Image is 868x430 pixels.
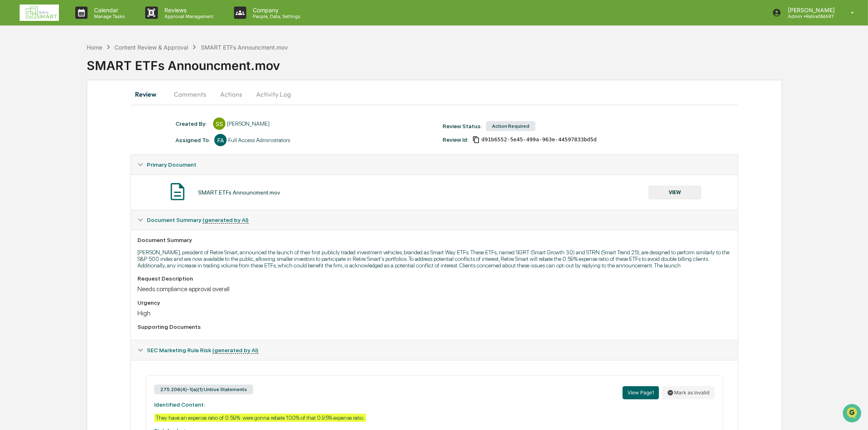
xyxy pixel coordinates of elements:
div: Action Required [486,121,535,131]
div: Document Summary [137,237,731,243]
button: Comments [167,84,213,104]
div: Request Description [137,275,731,282]
span: Preclearance [16,103,53,111]
button: Activity Log [250,84,297,104]
div: FA [214,134,227,146]
div: Created By: ‎ ‎ [175,120,209,127]
div: Document Summary (generated by AI) [131,230,738,340]
div: Needs compliance approval overall [137,285,731,293]
strong: Identified Content: [154,401,205,408]
div: Review Id: [443,136,468,143]
div: Full Access Administrators [228,137,290,143]
span: Primary Document [147,161,196,168]
a: 🔎Data Lookup [5,115,55,130]
p: Calendar [88,7,129,14]
input: Clear [21,37,135,46]
div: SMART ETFs Announcment.mov [198,189,280,196]
iframe: Open customer support [842,403,864,425]
span: Document Summary [147,217,249,223]
div: Urgency [137,299,731,306]
p: How can we help? [8,17,149,30]
div: secondary tabs example [130,84,738,104]
a: 🖐️Preclearance [5,100,56,115]
div: SMART ETFs Announcment.mov [87,52,868,73]
button: View Page1 [623,386,659,399]
span: Copy Id [472,136,480,143]
div: SMART ETFs Announcment.mov [201,44,288,51]
span: SEC Marketing Rule Risk [147,347,259,353]
div: Primary Document [131,174,738,210]
span: d91b6552-5e45-499a-963e-44597833bd5d [481,136,597,143]
button: Mark as invalid [662,386,715,399]
button: Start new chat [139,65,149,75]
p: Manage Tasks [88,14,129,19]
p: [PERSON_NAME] [781,7,839,14]
p: [PERSON_NAME], president of Retire Smart, announced the launch of their first publicly traded inv... [137,249,731,269]
div: Content Review & Approval [115,44,188,51]
div: Home [87,44,102,51]
div: They have an expense ratio of 0.59% were gonna rebate 100% of that 0.95% expense ratio. [154,414,366,422]
div: 🔎 [8,120,15,126]
div: 275.206(4)-1(a)(1) Untrue Statements [154,385,253,394]
img: Document Icon [167,181,188,202]
p: Reviews [158,7,218,14]
div: Supporting Documents [137,324,731,330]
u: (generated by AI) [212,347,259,354]
p: People, Data, Settings [246,14,304,19]
div: [PERSON_NAME] [227,120,270,127]
button: VIEW [648,186,702,199]
div: Primary Document [131,155,738,174]
div: 🗄️ [59,104,66,111]
img: 1746055101610-c473b297-6a78-478c-a979-82029cc54cd1 [8,63,23,77]
div: Assigned To: [175,137,210,143]
div: Review Status: [443,123,482,129]
a: 🗄️Attestations [56,100,105,115]
img: logo [20,5,59,21]
p: Approval Management [158,14,218,19]
span: Data Lookup [16,119,52,127]
p: Company [246,7,304,14]
div: We're available if you need us! [28,71,103,77]
button: Actions [213,84,250,104]
u: (generated by AI) [202,217,249,224]
div: SEC Marketing Rule Risk (generated by AI) [131,340,738,360]
div: Document Summary (generated by AI) [131,210,738,230]
a: Powered byPylon [58,138,99,145]
button: Review [130,84,167,104]
div: 🖐️ [8,104,15,111]
p: Admin • RetireSMART [781,14,839,19]
div: SS [213,118,225,130]
span: Attestations [67,103,101,111]
div: Start new chat [28,63,134,71]
div: High [137,309,731,317]
span: Pylon [81,139,99,145]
